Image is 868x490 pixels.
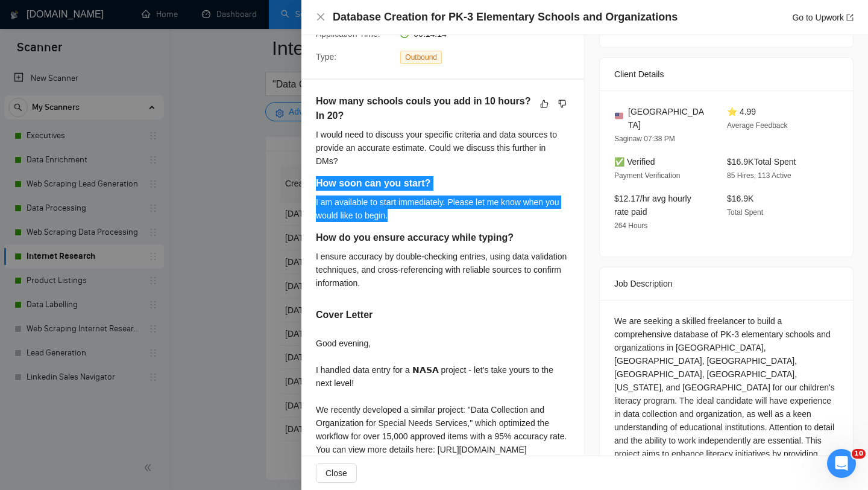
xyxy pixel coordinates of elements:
[727,107,756,116] span: ⭐ 4.99
[614,171,680,180] span: Payment Verification
[852,449,866,459] span: 10
[316,128,570,168] div: I would need to discuss your specific criteria and data sources to provide an accurate estimate. ...
[792,13,854,22] a: Go to Upworkexport
[727,157,796,167] span: $16.9K Total Spent
[333,10,678,25] h4: Database Creation for PK-3 Elementary Schools and Organizations
[316,308,373,322] h5: Cover Letter
[555,97,570,111] button: dislike
[614,58,838,91] div: Client Details
[316,52,336,62] span: Type:
[614,267,838,300] div: Job Description
[614,135,675,143] span: Saginaw 07:38 PM
[414,29,447,39] span: 00:14:14
[827,449,856,478] iframe: Intercom live chat
[537,97,552,111] button: like
[727,171,791,180] span: 85 Hires, 113 Active
[628,105,708,132] span: [GEOGRAPHIC_DATA]
[316,94,532,123] h5: How many schools couls you add in 10 hours? In 20?
[316,250,570,290] div: I ensure accuracy by double-checking entries, using data validation techniques, and cross-referen...
[316,463,357,483] button: Close
[316,196,570,222] div: I am available to start immediately. Please let me know when you would like to begin.
[316,12,325,22] span: close
[558,99,567,109] span: dislike
[316,29,380,39] span: Application Time:
[615,112,623,120] img: 🇺🇸
[400,51,442,64] span: Outbound
[727,194,753,203] span: $16.9K
[846,14,854,21] span: export
[727,208,763,217] span: Total Spent
[540,99,549,109] span: like
[316,176,532,191] h5: How soon can you start?
[614,157,655,167] span: ✅ Verified
[727,121,788,130] span: Average Feedback
[316,12,325,22] button: Close
[614,221,647,230] span: 264 Hours
[325,466,347,480] span: Close
[614,194,691,217] span: $12.17/hr avg hourly rate paid
[316,231,532,245] h5: How do you ensure accuracy while typing?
